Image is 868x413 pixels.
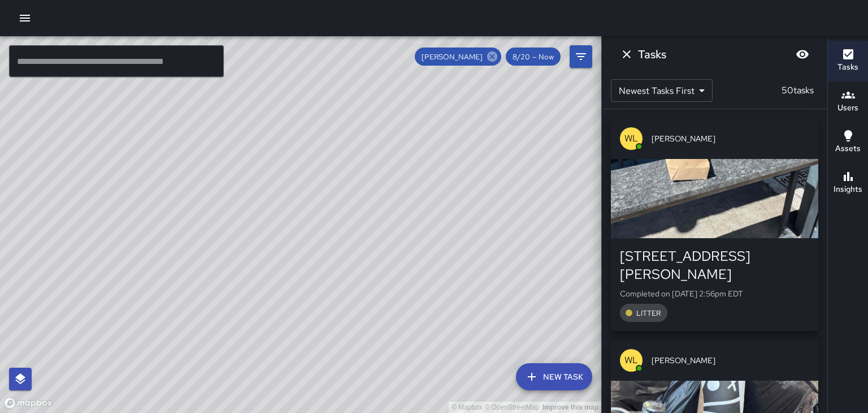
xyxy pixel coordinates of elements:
[630,308,667,318] span: LITTER
[615,43,638,66] button: Dismiss
[516,363,592,390] button: New Task
[834,183,862,196] h6: Insights
[620,288,809,299] p: Completed on [DATE] 2:56pm EDT
[828,81,868,122] button: Users
[638,45,666,63] h6: Tasks
[777,84,818,97] p: 50 tasks
[837,102,858,114] h6: Users
[415,48,501,66] div: [PERSON_NAME]
[791,43,814,66] button: Blur
[828,163,868,204] button: Insights
[828,41,868,81] button: Tasks
[570,45,592,68] button: Filters
[620,247,809,283] div: [STREET_ADDRESS][PERSON_NAME]
[837,61,858,74] h6: Tasks
[652,355,809,366] span: [PERSON_NAME]
[506,52,561,62] span: 8/20 — Now
[624,354,638,367] p: WL
[624,132,638,145] p: WL
[835,143,861,155] h6: Assets
[611,79,713,102] div: Newest Tasks First
[652,133,809,144] span: [PERSON_NAME]
[611,118,818,331] button: WL[PERSON_NAME][STREET_ADDRESS][PERSON_NAME]Completed on [DATE] 2:56pm EDTLITTER
[828,122,868,163] button: Assets
[415,52,489,62] span: [PERSON_NAME]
